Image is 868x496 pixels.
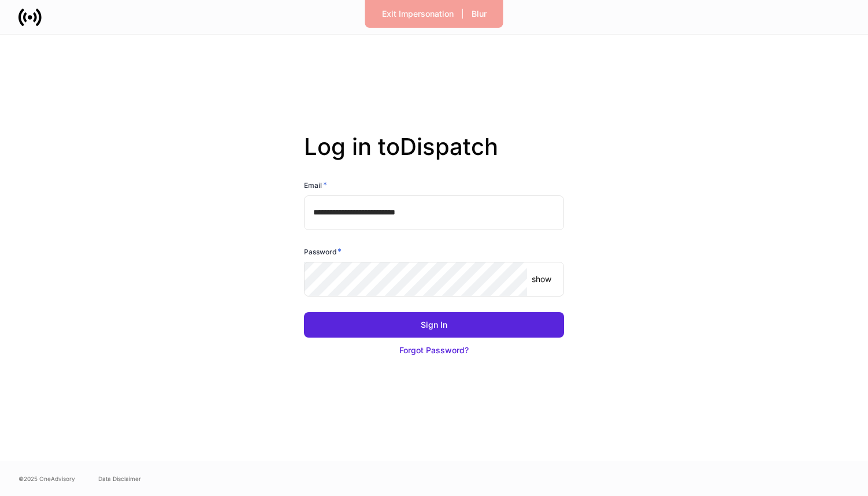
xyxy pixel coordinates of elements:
button: Sign In [304,312,564,338]
div: Forgot Password? [399,345,469,356]
span: © 2025 OneAdvisory [18,474,75,483]
h6: Email [304,179,327,191]
h6: Password [304,246,342,257]
div: Blur [472,8,487,20]
h2: Log in to Dispatch [304,133,564,179]
p: show [532,273,551,285]
button: Forgot Password? [304,338,564,363]
button: Blur [464,5,494,23]
a: Data Disclaimer [98,474,141,483]
div: Sign In [421,319,447,331]
button: Exit Impersonation [374,5,461,23]
div: Exit Impersonation [382,8,454,20]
